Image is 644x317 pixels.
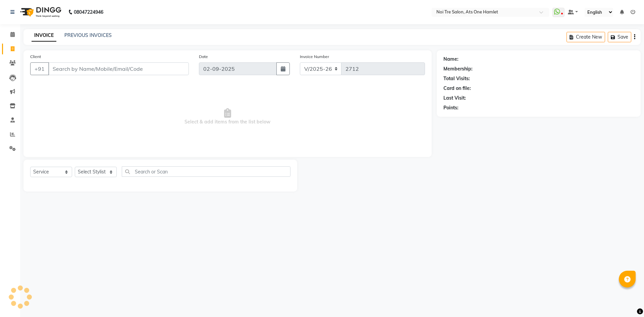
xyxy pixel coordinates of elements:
[30,62,49,75] button: +91
[443,56,459,63] div: Name:
[30,83,425,150] span: Select & add items from the list below
[608,32,631,42] button: Save
[64,32,112,38] a: PREVIOUS INVOICES
[443,104,459,111] div: Points:
[443,65,473,72] div: Membership:
[48,62,189,75] input: Search by Name/Mobile/Email/Code
[443,75,470,82] div: Total Visits:
[74,3,103,21] b: 08047224946
[30,54,41,60] label: Client
[199,54,208,60] label: Date
[616,290,637,310] iframe: chat widget
[32,30,56,42] a: INVOICE
[567,32,605,42] button: Create New
[300,54,329,60] label: Invoice Number
[443,95,466,102] div: Last Visit:
[17,3,63,21] img: logo
[122,166,290,177] input: Search or Scan
[443,85,471,92] div: Card on file:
